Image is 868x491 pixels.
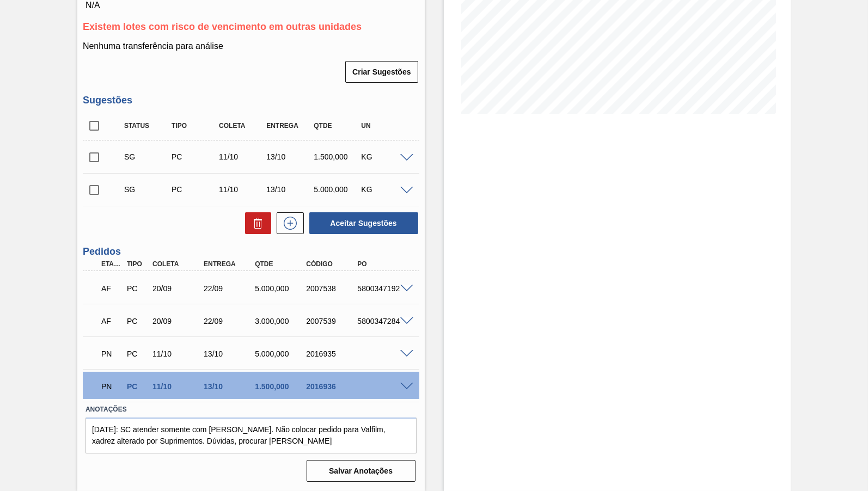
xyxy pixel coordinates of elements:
div: Excluir Sugestões [240,212,271,234]
div: 5.000,000 [311,185,363,194]
div: Sugestão Criada [121,152,173,161]
div: 11/10/2025 [150,382,206,391]
div: Qtde [311,122,363,130]
div: Tipo [124,260,150,268]
div: 5.000,000 [252,349,309,358]
h3: Pedidos [83,246,419,257]
div: PO [354,260,411,268]
p: AF [101,317,121,326]
div: 20/09/2025 [150,317,206,326]
div: 11/10/2025 [216,152,268,161]
label: Anotações [85,402,417,418]
div: 2007538 [303,284,360,293]
div: Pedido de Compra [124,284,150,293]
div: Pedido em Negociação [99,375,124,398]
div: Coleta [150,260,206,268]
div: Status [121,122,173,130]
div: 1.500,000 [252,382,309,391]
textarea: [DATE]: SC atender somente com [PERSON_NAME]. Não colocar pedido para Valfilm, xadrez alterado po... [85,418,417,453]
div: Qtde [252,260,309,268]
p: AF [101,284,121,293]
button: Salvar Anotações [307,460,415,482]
div: 2007539 [303,317,360,326]
div: 22/09/2025 [201,284,258,293]
div: Entrega [264,122,315,130]
div: 13/10/2025 [264,185,315,194]
span: Existem lotes com risco de vencimento em outras unidades [83,21,362,32]
div: 5800347192 [354,284,411,293]
div: 2016936 [303,382,360,391]
div: Pedido de Compra [124,382,150,391]
p: Nenhuma transferência para análise [83,41,419,51]
div: Entrega [201,260,258,268]
div: 11/10/2025 [150,349,206,358]
p: PN [101,382,121,391]
div: 11/10/2025 [216,185,268,194]
p: PN [101,349,121,358]
div: Coleta [216,122,268,130]
div: 5800347284 [354,317,411,326]
div: Código [303,260,360,268]
div: 13/10/2025 [201,382,258,391]
div: Pedido em Negociação [99,342,124,366]
div: Nova sugestão [271,212,304,234]
div: UN [358,122,410,130]
div: Pedido de Compra [124,317,150,326]
div: 13/10/2025 [201,349,258,358]
div: Tipo [169,122,221,130]
div: 5.000,000 [252,284,309,293]
div: 3.000,000 [252,317,309,326]
div: Aguardando Faturamento [99,309,124,333]
button: Criar Sugestões [345,61,418,83]
div: 13/10/2025 [264,152,315,161]
div: KG [358,152,410,161]
div: Aceitar Sugestões [304,211,419,235]
div: KG [358,185,410,194]
div: Aguardando Faturamento [99,277,124,300]
div: Pedido de Compra [169,152,221,161]
div: Pedido de Compra [124,349,150,358]
div: Sugestão Criada [121,185,173,194]
div: Etapa [99,260,124,268]
div: 2016935 [303,349,360,358]
button: Aceitar Sugestões [309,212,418,234]
div: 20/09/2025 [150,284,206,293]
div: 22/09/2025 [201,317,258,326]
div: Criar Sugestões [346,60,419,84]
div: Pedido de Compra [169,185,221,194]
h3: Sugestões [83,95,419,106]
div: 1.500,000 [311,152,363,161]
